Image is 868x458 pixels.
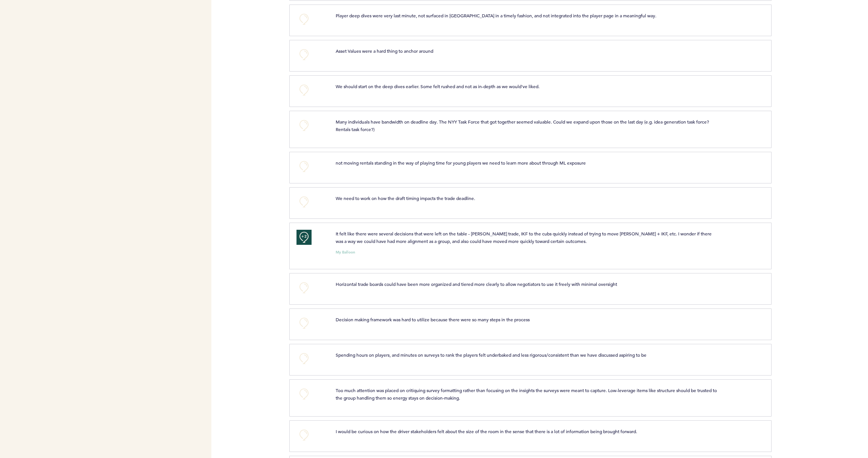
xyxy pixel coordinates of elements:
[336,195,475,201] span: We need to work on how the draft timing impacts the trade deadline.
[336,119,710,132] span: Many individuals have bandwidth on deadline day. The NYY Task Force that got together seemed valu...
[296,230,312,245] button: +2
[336,231,713,244] span: It felt like there were several decisions that were left on the table - [PERSON_NAME] trade, IKF ...
[336,387,718,401] span: Too much attention was placed on critiquing survey formatting rather than focusing on the insight...
[336,250,355,254] small: My Balloon
[336,352,646,358] span: Spending hours on players, and minutes on surveys to rank the players felt underbaked and less ri...
[336,83,539,89] span: We should start on the deep dives earlier. Some felt rushed and not as in-depth as we would've li...
[336,316,530,322] span: Decision making framework was hard to utilize because there were so many steps in the process
[336,160,586,166] span: not moving rentals standing in the way of playing time for young players we need to learn more ab...
[336,48,433,54] span: Asset Values were a hard thing to anchor around
[301,233,307,240] span: +2
[336,428,637,434] span: I would be curious on how the driver stakeholders felt about the size of the room in the sense th...
[336,12,656,18] span: Player deep dives were very last minute, not surfaced in [GEOGRAPHIC_DATA] in a timely fashion, a...
[336,281,617,287] span: Horizontal trade boards could have been more organized and tiered more clearly to allow negotiato...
